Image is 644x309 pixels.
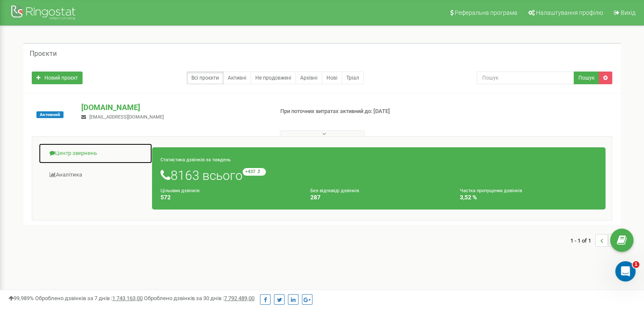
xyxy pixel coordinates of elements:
small: Цільових дзвінків [160,188,199,193]
p: При поточних витратах активний до: [DATE] [280,108,416,116]
a: Центр звернень [39,143,152,164]
span: 1 - 1 of 1 [570,234,595,247]
a: Не продовжені [251,72,296,84]
input: Пошук [477,72,574,84]
h4: 572 [160,194,298,201]
a: Тріал [342,72,364,84]
iframe: Intercom live chat [615,261,636,281]
span: Оброблено дзвінків за 30 днів : [144,295,254,301]
a: Активні [223,72,251,84]
small: Без відповіді дзвінків [310,188,359,193]
span: 1 [633,261,639,268]
a: Аналiтика [39,165,152,185]
nav: ... [570,226,621,255]
h1: 8163 всього [160,168,597,182]
u: 7 792 489,00 [224,295,254,301]
h5: Проєкти [30,50,57,58]
span: Реферальна програма [455,9,517,16]
span: 99,989% [8,295,34,301]
p: [DOMAIN_NAME] [81,102,266,113]
small: Статистика дзвінків за тиждень [160,157,231,163]
a: Архівні [296,72,322,84]
span: Вихід [621,9,636,16]
span: Активний [36,111,64,118]
h4: 287 [310,194,448,201]
button: Пошук [574,72,599,84]
span: [EMAIL_ADDRESS][DOMAIN_NAME] [89,114,164,120]
u: 1 743 163,00 [112,295,143,301]
small: Частка пропущених дзвінків [460,188,522,193]
a: Новий проєкт [32,72,83,84]
h4: 3,52 % [460,194,597,201]
span: Налаштування профілю [536,9,603,16]
small: +437 [243,168,266,176]
a: Нові [322,72,342,84]
span: Оброблено дзвінків за 7 днів : [35,295,143,301]
a: Всі проєкти [187,72,224,84]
